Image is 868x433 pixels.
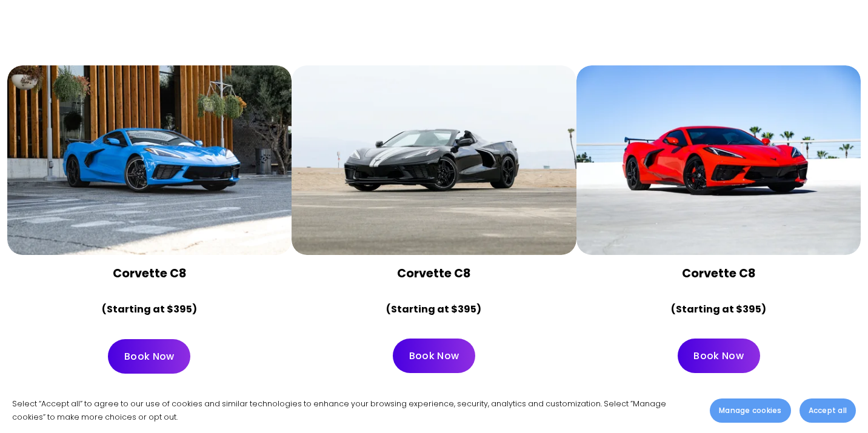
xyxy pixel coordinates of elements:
strong: (Starting at $395) [671,302,766,316]
strong: Corvette C8 [113,265,186,282]
p: Select “Accept all” to agree to our use of cookies and similar technologies to enhance your brows... [12,397,698,425]
a: Book Now [108,339,190,374]
strong: (Starting at $395) [386,302,481,316]
span: Manage cookies [719,405,781,416]
button: Sport Cars For Rent in Los Angeles [292,65,576,255]
button: Accept all [800,398,856,423]
a: Book Now [393,339,475,373]
strong: (Starting at $395) [102,302,197,316]
strong: Corvette C8 [682,265,755,282]
span: Accept all [809,405,847,416]
button: Manage cookies [710,398,790,423]
a: Book Now [678,339,760,373]
strong: Corvette C8 [397,265,470,282]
